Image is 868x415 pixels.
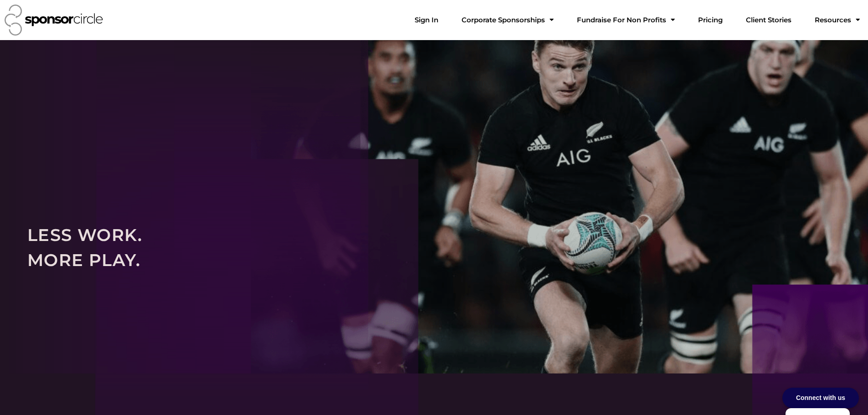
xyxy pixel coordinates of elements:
a: Resources [807,11,867,29]
a: Client Stories [739,11,799,29]
div: Connect with us [782,388,859,408]
a: Fundraise For Non ProfitsMenu Toggle [570,11,682,29]
h2: LESS WORK. MORE PLAY. [27,222,841,273]
a: Sign In [407,11,446,29]
a: Corporate SponsorshipsMenu Toggle [454,11,561,29]
img: Sponsor Circle logo [5,5,103,36]
a: Pricing [691,11,730,29]
nav: Menu [407,11,867,29]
